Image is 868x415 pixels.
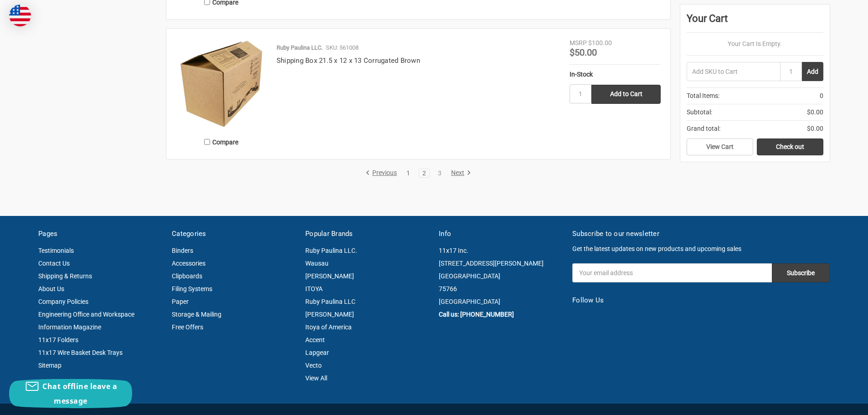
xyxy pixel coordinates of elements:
a: Binders [172,247,193,254]
span: Grand total: [687,124,720,133]
a: Previous [365,169,400,177]
p: Ruby Paulina LLC. [277,43,323,52]
a: 1 [403,170,413,176]
a: Company Policies [38,298,88,305]
a: View Cart [687,138,753,156]
div: MSRP [570,38,587,48]
a: Vecto [305,362,322,369]
input: Compare [204,139,210,145]
input: Your email address [572,263,772,282]
div: Your Cart [687,11,823,33]
input: Subscribe [772,263,830,282]
span: Chat offline leave a message [42,381,117,406]
a: 3 [435,170,445,176]
a: ITOYA [305,285,323,292]
h5: Popular Brands [305,229,429,239]
a: Check out [757,138,823,156]
a: 11x17 Wire Basket Desk Trays [38,349,123,356]
input: Add to Cart [591,85,661,104]
img: Shipping Box 21.5 x 12 x 13 Corrugated Brown [176,38,267,129]
button: Add [802,62,823,81]
span: Total Items: [687,91,719,101]
span: $50.00 [570,47,597,58]
a: Shipping Box 21.5 x 12 x 13 Corrugated Brown [277,56,420,65]
a: Lapgear [305,349,329,356]
a: Accent [305,336,325,343]
a: Wausau [305,260,329,267]
span: $0.00 [807,124,823,133]
a: Ruby Paulina LLC [305,298,355,305]
a: [PERSON_NAME] [305,272,354,280]
a: 11x17 Folders [38,336,78,343]
address: 11x17 Inc. [STREET_ADDRESS][PERSON_NAME] [GEOGRAPHIC_DATA] 75766 [GEOGRAPHIC_DATA] [439,244,563,308]
a: Storage & Mailing [172,311,221,318]
a: Testimonials [38,247,74,254]
div: In-Stock [570,70,661,79]
a: 2 [419,170,429,176]
a: Call us: [PHONE_NUMBER] [439,311,514,318]
button: Chat offline leave a message [9,379,132,408]
span: $100.00 [588,39,612,46]
a: Free Offers [172,323,203,331]
p: Get the latest updates on new products and upcoming sales [572,244,830,254]
a: Sitemap [38,362,62,369]
label: Compare [176,134,267,149]
h5: Pages [38,229,162,239]
a: About Us [38,285,64,292]
h5: Subscribe to our newsletter [572,229,830,239]
a: Itoya of America [305,323,352,331]
h5: Info [439,229,563,239]
a: Accessories [172,260,205,267]
a: Next [448,169,471,177]
a: Paper [172,298,189,305]
a: Shipping & Returns [38,272,92,280]
a: Ruby Paulina LLC. [305,247,357,254]
img: duty and tax information for United States [9,5,31,26]
iframe: Google Customer Reviews [793,390,868,415]
a: Filing Systems [172,285,212,292]
span: $0.00 [807,108,823,117]
a: [PERSON_NAME] [305,311,354,318]
span: Subtotal: [687,108,712,117]
a: View All [305,374,327,382]
h5: Categories [172,229,296,239]
a: Engineering Office and Workspace Information Magazine [38,311,134,331]
input: Add SKU to Cart [687,62,780,81]
span: 0 [820,91,823,101]
h5: Follow Us [572,295,830,306]
p: Your Cart Is Empty. [687,39,823,49]
p: SKU: 561008 [326,43,359,52]
a: Contact Us [38,260,70,267]
a: Clipboards [172,272,202,280]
